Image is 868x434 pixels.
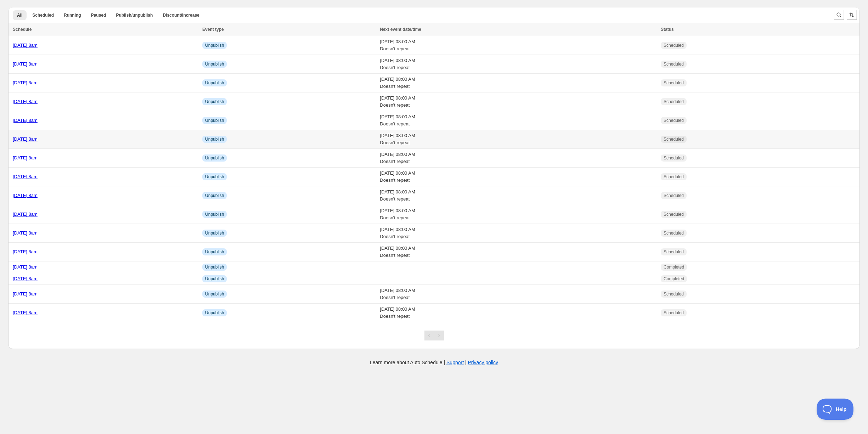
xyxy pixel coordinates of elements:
a: [DATE] 8am [13,249,38,254]
td: [DATE] 08:00 AM Doesn't repeat [378,149,659,168]
td: [DATE] 08:00 AM Doesn't repeat [378,36,659,55]
span: Unpublish [205,264,224,270]
span: Scheduled [664,136,684,142]
a: [DATE] 8am [13,264,38,270]
a: [DATE] 8am [13,174,38,179]
span: Unpublish [205,310,224,316]
td: [DATE] 08:00 AM Doesn't repeat [378,186,659,205]
td: [DATE] 08:00 AM Doesn't repeat [378,74,659,92]
span: Paused [91,12,106,18]
td: [DATE] 08:00 AM Doesn't repeat [378,55,659,74]
span: Scheduled [32,12,54,18]
td: [DATE] 08:00 AM Doesn't repeat [378,130,659,149]
span: Scheduled [664,174,684,180]
td: [DATE] 08:00 AM Doesn't repeat [378,285,659,304]
a: [DATE] 8am [13,193,38,198]
nav: Pagination [424,331,444,340]
a: [DATE] 8am [13,230,38,236]
span: Unpublish [205,61,224,67]
span: Unpublish [205,136,224,142]
a: [DATE] 8am [13,61,38,67]
p: Learn more about Auto Schedule | | [370,359,498,366]
a: Support [446,360,464,365]
a: [DATE] 8am [13,276,38,281]
span: Scheduled [664,61,684,67]
span: Schedule [13,27,32,32]
span: Unpublish [205,174,224,180]
td: [DATE] 08:00 AM Doesn't repeat [378,224,659,243]
span: Completed [664,276,684,282]
span: Unpublish [205,99,224,105]
span: Unpublish [205,249,224,255]
span: Scheduled [664,310,684,316]
span: Unpublish [205,80,224,86]
span: Scheduled [664,118,684,123]
span: All [17,12,22,18]
span: Scheduled [664,291,684,297]
span: Scheduled [664,193,684,198]
span: Unpublish [205,43,224,48]
span: Scheduled [664,155,684,161]
a: [DATE] 8am [13,99,38,104]
span: Unpublish [205,230,224,236]
iframe: Toggle Customer Support [817,399,854,420]
a: [DATE] 8am [13,291,38,297]
span: Unpublish [205,276,224,282]
td: [DATE] 08:00 AM Doesn't repeat [378,205,659,224]
span: Running [64,12,81,18]
span: Unpublish [205,155,224,161]
td: [DATE] 08:00 AM Doesn't repeat [378,168,659,186]
a: [DATE] 8am [13,43,38,48]
td: [DATE] 08:00 AM Doesn't repeat [378,304,659,322]
span: Unpublish [205,212,224,217]
span: Scheduled [664,99,684,105]
button: Search and filter results [834,10,844,20]
td: [DATE] 08:00 AM Doesn't repeat [378,111,659,130]
span: Publish/unpublish [116,12,153,18]
span: Scheduled [664,212,684,217]
span: Next event date/time [380,27,421,32]
a: Privacy policy [468,360,498,365]
span: Status [661,27,674,32]
a: [DATE] 8am [13,118,38,123]
span: Scheduled [664,80,684,86]
span: Scheduled [664,43,684,48]
button: Sort the results [847,10,857,20]
span: Event type [202,27,224,32]
span: Unpublish [205,118,224,123]
td: [DATE] 08:00 AM Doesn't repeat [378,243,659,261]
span: Unpublish [205,291,224,297]
a: [DATE] 8am [13,155,38,160]
span: Scheduled [664,230,684,236]
span: Discount/increase [163,12,199,18]
a: [DATE] 8am [13,310,38,315]
a: [DATE] 8am [13,80,38,85]
td: [DATE] 08:00 AM Doesn't repeat [378,92,659,111]
span: Completed [664,264,684,270]
a: [DATE] 8am [13,212,38,217]
a: [DATE] 8am [13,136,38,142]
span: Unpublish [205,193,224,198]
span: Scheduled [664,249,684,255]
